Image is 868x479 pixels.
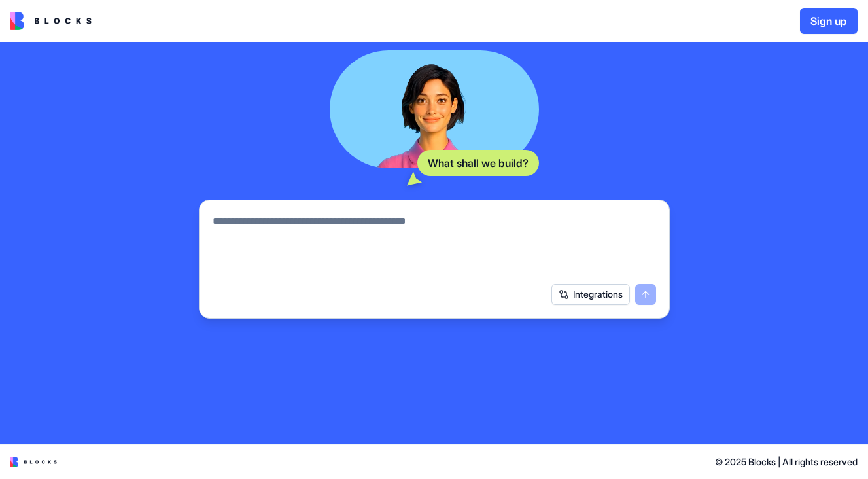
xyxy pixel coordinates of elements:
[10,12,92,30] img: logo
[551,284,630,305] button: Integrations
[800,8,858,34] button: Sign up
[715,455,858,469] span: © 2025 Blocks | All rights reserved
[10,457,57,467] img: logo
[417,150,539,176] div: What shall we build?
